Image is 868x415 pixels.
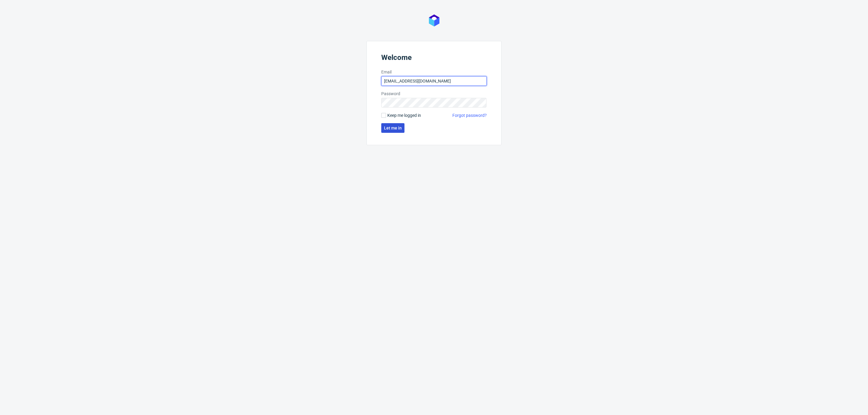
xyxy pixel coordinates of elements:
span: Keep me logged in [387,112,421,118]
button: Let me in [381,123,404,133]
header: Welcome [381,53,487,64]
input: you@youremail.com [381,76,487,86]
label: Password [381,91,487,97]
a: Forgot password? [452,112,487,118]
label: Email [381,69,487,75]
span: Let me in [384,126,402,130]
